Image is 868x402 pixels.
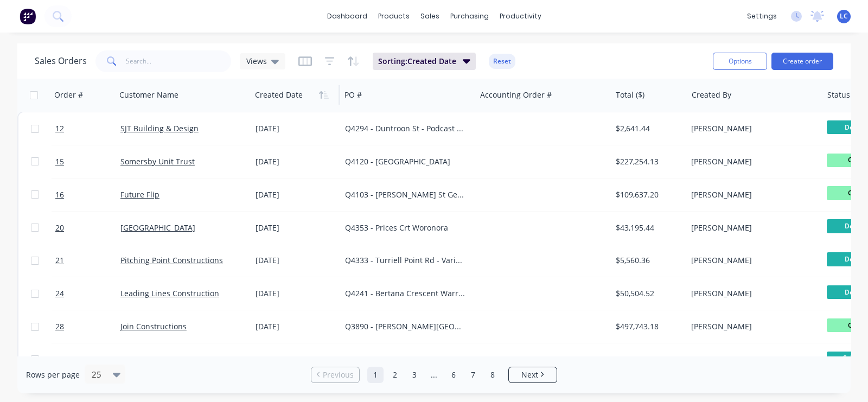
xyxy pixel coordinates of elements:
span: 12 [55,123,64,134]
div: [DATE] [256,354,336,365]
div: Accounting Order # [480,90,552,100]
span: 21 [55,255,64,266]
a: Leading Lines Construction [120,288,219,298]
a: Page 2 [387,367,403,383]
a: Previous page [311,369,359,380]
div: [DATE] [256,321,336,332]
a: 24 [55,277,120,310]
a: Pitching Point Constructions [120,255,223,265]
div: $497,743.18 [616,321,679,332]
div: [DATE] [256,189,336,200]
div: PO # [344,90,362,100]
button: Create order [771,53,833,70]
div: Q4353 - Prices Crt Woronora [345,222,465,233]
div: [PERSON_NAME] [691,321,812,332]
div: $43,195.44 [616,222,679,233]
div: Q4799 - Surfside Ave Clovelly [345,354,465,365]
div: [DATE] [256,222,336,233]
div: Status [827,90,850,100]
a: 15 [55,145,120,178]
button: Sorting:Created Date [373,53,476,70]
a: Page 7 [465,367,481,383]
div: [PERSON_NAME] [691,255,812,266]
a: Jump forward [426,367,442,383]
div: Total ($) [616,90,644,100]
a: Rose Construction [120,354,187,365]
div: $227,254.13 [616,156,679,167]
div: [DATE] [256,288,336,299]
a: SJT Building & Design [120,123,199,133]
span: 15 [55,156,64,167]
a: 20 [55,212,120,244]
div: [PERSON_NAME] [691,354,812,365]
a: 28 [55,310,120,343]
div: purchasing [445,8,494,24]
a: Page 6 [445,367,462,383]
a: Page 1 is your current page [367,367,384,383]
a: Somersby Unit Trust [120,156,195,167]
span: 29 [55,354,64,365]
span: 20 [55,222,64,233]
h1: Sales Orders [35,56,87,66]
a: 16 [55,178,120,211]
a: dashboard [322,8,373,24]
span: Next [521,369,538,380]
div: Q4333 - Turriell Point Rd - Variation [345,255,465,266]
div: products [373,8,415,24]
div: [DATE] [256,156,336,167]
div: $2,641.44 [616,123,679,134]
a: Next page [509,369,557,380]
div: Q3890 - [PERSON_NAME][GEOGRAPHIC_DATA] [345,321,465,332]
span: 16 [55,189,64,200]
div: [DATE] [256,123,336,134]
a: 21 [55,244,120,277]
a: Future Flip [120,189,159,200]
span: Rows per page [26,369,80,380]
button: Reset [489,54,515,69]
div: [PERSON_NAME] [691,288,812,299]
a: Page 3 [406,367,423,383]
div: Q4241 - Bertana Crescent Warriewood [345,288,465,299]
button: Options [713,53,767,70]
div: $5,560.36 [616,255,679,266]
span: 28 [55,321,64,332]
div: Order # [54,90,83,100]
div: $50,504.52 [616,288,679,299]
a: 29 [55,343,120,376]
div: Q4294 - Duntroon St - Podcast Window [345,123,465,134]
div: [PERSON_NAME] [691,123,812,134]
div: [PERSON_NAME] [691,189,812,200]
div: Customer Name [119,90,178,100]
div: productivity [494,8,547,24]
div: settings [742,8,782,24]
div: sales [415,8,445,24]
a: Join Constructions [120,321,187,331]
div: [PERSON_NAME] [691,222,812,233]
div: $109,637.20 [616,189,679,200]
div: Created By [692,90,731,100]
img: Factory [20,8,36,24]
span: LC [840,11,848,21]
div: $219,963.04 [616,354,679,365]
div: Q4120 - [GEOGRAPHIC_DATA] [345,156,465,167]
div: Q4103 - [PERSON_NAME] St Geroa [345,189,465,200]
div: [PERSON_NAME] [691,156,812,167]
div: [DATE] [256,255,336,266]
a: Page 8 [484,367,501,383]
span: Sorting: Created Date [378,56,456,67]
input: Search... [126,50,232,72]
span: Previous [323,369,354,380]
ul: Pagination [307,367,561,383]
a: 12 [55,112,120,145]
span: Views [246,55,267,67]
a: [GEOGRAPHIC_DATA] [120,222,195,233]
span: 24 [55,288,64,299]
